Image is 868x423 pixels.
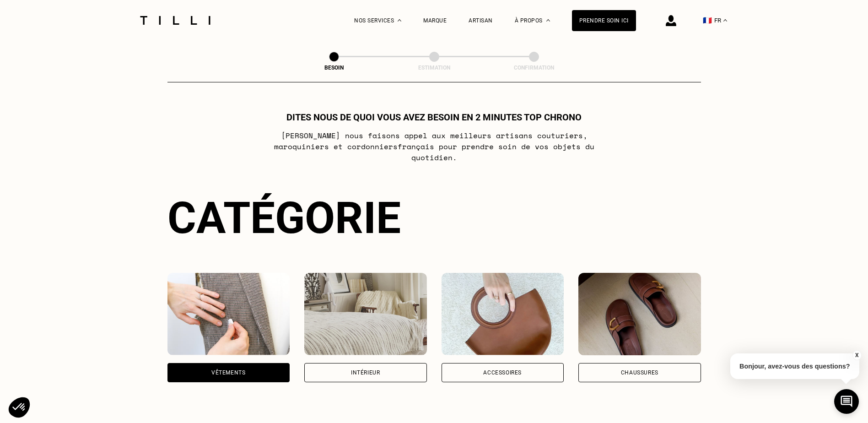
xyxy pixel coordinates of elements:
div: Confirmation [488,65,580,71]
div: Intérieur [351,370,380,375]
img: Intérieur [304,273,427,355]
div: Besoin [288,65,380,71]
div: Accessoires [483,370,522,375]
p: Bonjour, avez-vous des questions? [730,353,859,379]
div: Chaussures [621,370,658,375]
div: Estimation [388,65,480,71]
p: [PERSON_NAME] nous faisons appel aux meilleurs artisans couturiers , maroquiniers et cordonniers ... [253,130,615,163]
img: menu déroulant [723,19,727,22]
a: Marque [423,17,447,24]
h1: Dites nous de quoi vous avez besoin en 2 minutes top chrono [286,112,582,123]
img: Accessoires [442,273,564,355]
img: Chaussures [578,273,701,355]
button: X [852,350,861,360]
img: Menu déroulant [398,19,401,22]
a: Artisan [469,17,493,24]
img: icône connexion [666,15,676,26]
img: Menu déroulant à propos [546,19,550,22]
span: 🇫🇷 [703,16,712,25]
a: Prendre soin ici [572,10,636,31]
div: Catégorie [167,192,701,244]
img: Vêtements [167,273,290,355]
img: Logo du service de couturière Tilli [137,16,214,25]
div: Vêtements [211,370,245,375]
